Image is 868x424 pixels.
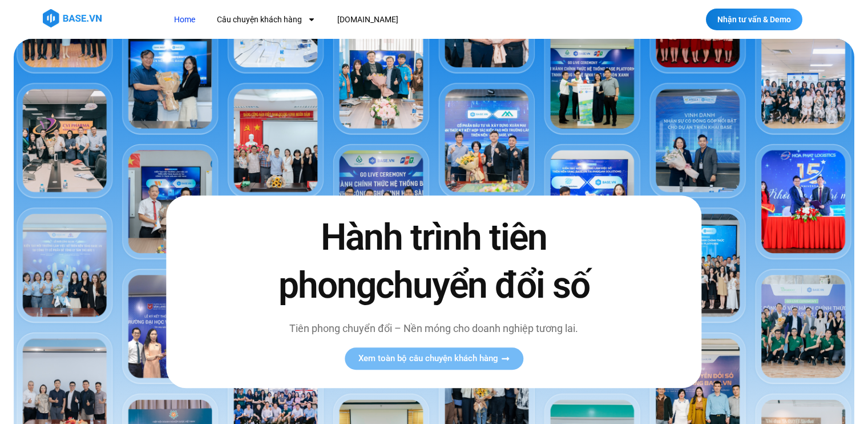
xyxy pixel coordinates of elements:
[358,354,498,363] span: Xem toàn bộ câu chuyện khách hàng
[717,15,791,23] span: Nhận tư vấn & Demo
[165,9,608,30] nav: Menu
[345,347,523,370] a: Xem toàn bộ câu chuyện khách hàng
[165,9,204,30] a: Home
[254,214,613,309] h2: Hành trình tiên phong
[376,264,590,307] span: chuyển đổi số
[208,9,324,30] a: Câu chuyện khách hàng
[706,9,802,30] a: Nhận tư vấn & Demo
[254,321,613,336] p: Tiên phong chuyển đổi – Nền móng cho doanh nghiệp tương lai.
[329,9,407,30] a: [DOMAIN_NAME]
